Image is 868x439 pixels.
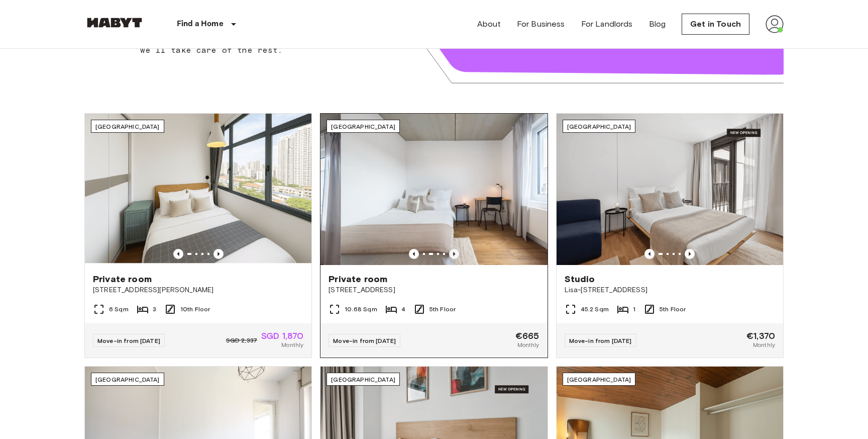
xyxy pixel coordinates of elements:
span: SGD 2,337 [226,336,257,345]
span: Lisa-[STREET_ADDRESS] [565,285,775,295]
span: Move-in from [DATE] [97,337,160,344]
a: Get in Touch [682,14,749,35]
span: Move-in from [DATE] [333,337,396,344]
a: Blog [649,18,666,30]
a: About [477,18,501,30]
a: For Landlords [581,18,633,30]
button: Previous image [449,249,459,259]
span: [STREET_ADDRESS][PERSON_NAME] [93,285,303,295]
span: Monthly [753,340,775,349]
span: 5th Floor [429,305,456,314]
span: Monthly [281,340,303,349]
span: 4 [401,305,405,314]
button: Previous image [173,249,183,259]
img: Marketing picture of unit SG-01-116-001-02 [85,114,311,265]
span: [GEOGRAPHIC_DATA] [331,376,395,383]
span: [GEOGRAPHIC_DATA] [95,123,160,130]
span: [GEOGRAPHIC_DATA] [331,123,395,130]
span: €1,370 [746,331,775,340]
img: avatar [766,15,784,33]
span: 6 Sqm [109,305,129,314]
span: 45.2 Sqm [581,305,609,314]
span: SGD 1,870 [261,331,303,340]
img: Habyt [84,18,145,28]
span: [GEOGRAPHIC_DATA] [567,123,631,130]
span: [GEOGRAPHIC_DATA] [567,376,631,383]
span: €665 [515,331,539,340]
button: Previous image [409,249,419,259]
button: Previous image [685,249,695,259]
button: Previous image [644,249,655,259]
a: Marketing picture of unit SG-01-116-001-02Previous imagePrevious image[GEOGRAPHIC_DATA]Private ro... [84,113,312,358]
button: Previous image [213,249,224,259]
span: [STREET_ADDRESS] [329,285,539,295]
span: Private room [329,273,387,285]
a: Marketing picture of unit DE-01-489-503-001Previous imagePrevious image[GEOGRAPHIC_DATA]StudioLis... [556,113,784,358]
img: Marketing picture of unit DE-04-037-026-03Q [341,114,567,265]
img: Marketing picture of unit DE-01-489-503-001 [557,114,783,265]
span: 10.68 Sqm [345,305,377,314]
span: Private room [93,273,152,285]
span: 1 [633,305,635,314]
a: For Business [517,18,565,30]
p: Find a Home [177,18,224,30]
span: Studio [565,273,595,285]
span: Monthly [517,340,539,349]
span: Move-in from [DATE] [569,337,632,344]
a: Marketing picture of unit DE-04-037-026-03QMarketing picture of unit DE-04-037-026-03QPrevious im... [320,113,548,358]
span: [GEOGRAPHIC_DATA] [95,376,160,383]
span: 10th Floor [180,305,210,314]
span: 3 [153,305,156,314]
span: 5th Floor [660,305,686,314]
